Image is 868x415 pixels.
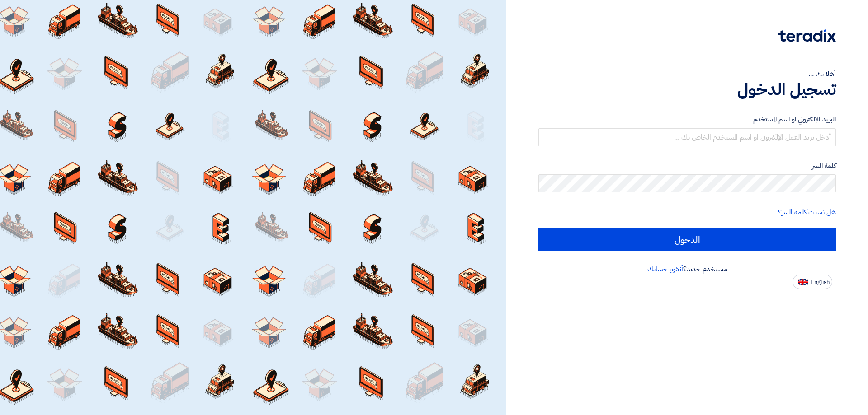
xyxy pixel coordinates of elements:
[538,128,836,146] input: أدخل بريد العمل الإلكتروني او اسم المستخدم الخاص بك ...
[811,279,830,285] span: English
[538,161,836,171] label: كلمة السر
[538,79,836,99] h1: تسجيل الدخول
[538,264,836,275] div: مستخدم جديد؟
[778,207,836,218] a: هل نسيت كلمة السر؟
[538,228,836,251] input: الدخول
[538,69,836,79] div: أهلا بك ...
[798,279,808,285] img: en-US.png
[647,264,683,275] a: أنشئ حسابك
[538,114,836,125] label: البريد الإلكتروني او اسم المستخدم
[778,29,836,42] img: Teradix logo
[793,275,832,289] button: English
